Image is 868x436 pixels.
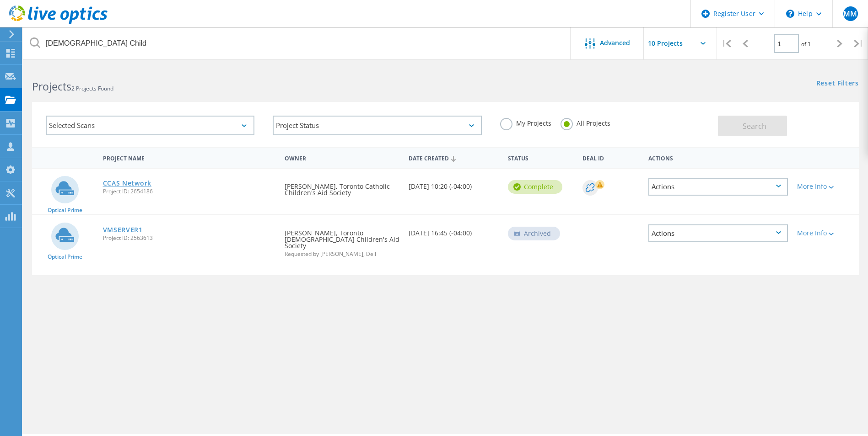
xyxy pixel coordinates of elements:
[801,40,811,48] span: of 1
[503,149,578,166] div: Status
[46,116,254,135] div: Selected Scans
[561,118,610,127] label: All Projects
[103,189,276,194] span: Project ID: 2654186
[644,149,793,166] div: Actions
[285,251,399,257] span: Requested by [PERSON_NAME], Dell
[23,27,571,59] input: Search projects by name, owner, ID, company, etc
[48,254,82,260] span: Optical Prime
[648,224,788,242] div: Actions
[508,180,562,194] div: Complete
[648,178,788,196] div: Actions
[280,169,404,205] div: [PERSON_NAME], Toronto Catholic Children's Aid Society
[600,40,630,46] span: Advanced
[48,207,82,213] span: Optical Prime
[797,183,854,190] div: More Info
[273,116,481,135] div: Project Status
[578,149,644,166] div: Deal Id
[404,215,503,245] div: [DATE] 16:45 (-04:00)
[816,80,859,88] a: Reset Filters
[280,149,404,166] div: Owner
[280,215,404,266] div: [PERSON_NAME], Toronto [DEMOGRAPHIC_DATA] Children's Aid Society
[797,230,854,236] div: More Info
[849,27,868,60] div: |
[786,10,794,18] svg: \n
[98,149,280,166] div: Project Name
[9,19,108,26] a: Live Optics Dashboard
[717,27,736,60] div: |
[500,118,551,127] label: My Projects
[508,227,560,240] div: Archived
[32,79,71,94] b: Projects
[404,149,503,166] div: Date Created
[103,227,143,233] a: VMSERVER1
[103,235,276,241] span: Project ID: 2563613
[743,121,766,131] span: Search
[103,180,151,186] a: CCAS Network
[718,116,787,136] button: Search
[404,169,503,199] div: [DATE] 10:20 (-04:00)
[843,10,857,17] span: MM
[71,85,113,92] span: 2 Projects Found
